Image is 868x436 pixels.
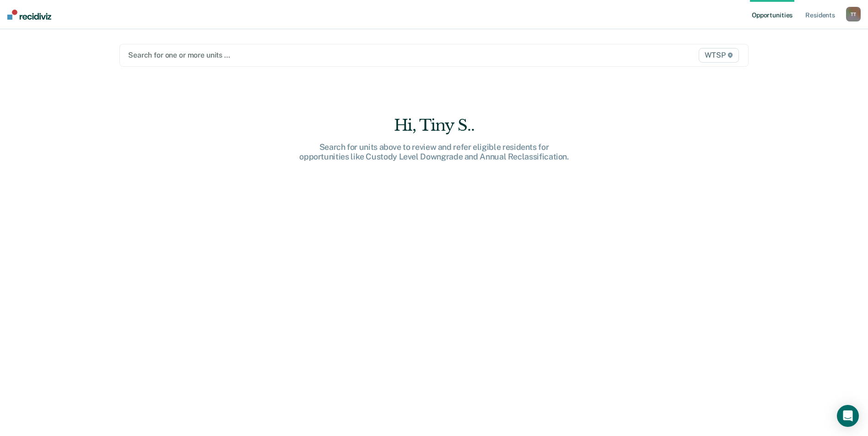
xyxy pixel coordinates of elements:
span: WTSP [699,48,739,63]
img: Recidiviz [7,10,51,20]
div: T T [846,7,861,21]
button: TT [846,7,861,21]
div: Hi, Tiny S.. [288,116,581,135]
div: Open Intercom Messenger [837,405,859,427]
div: Search for units above to review and refer eligible residents for opportunities like Custody Leve... [288,142,581,162]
